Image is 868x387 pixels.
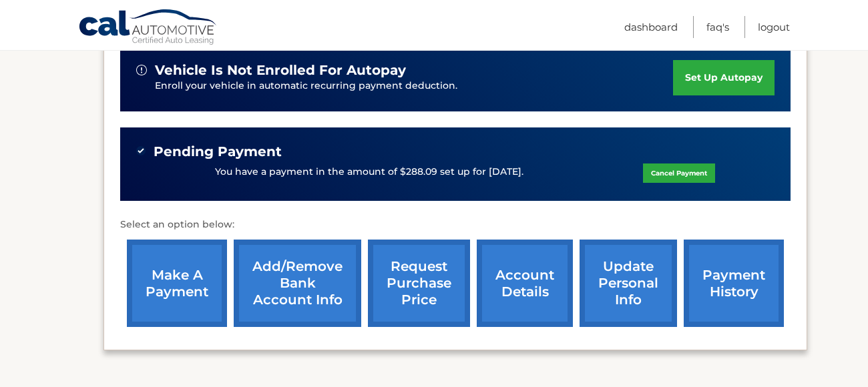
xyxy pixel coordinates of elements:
[120,217,791,233] p: Select an option below:
[127,240,227,327] a: make a payment
[136,146,146,155] img: check-green.svg
[368,240,470,327] a: request purchase price
[155,62,406,79] span: vehicle is not enrolled for autopay
[234,240,361,327] a: Add/Remove bank account info
[78,9,218,47] a: Cal Automotive
[758,16,790,38] a: Logout
[477,240,573,327] a: account details
[580,240,677,327] a: update personal info
[643,163,715,183] a: Cancel Payment
[684,240,784,327] a: payment history
[624,16,678,38] a: Dashboard
[136,65,147,75] img: alert-white.svg
[215,165,523,179] p: You have a payment in the amount of $288.09 set up for [DATE].
[154,143,282,160] span: Pending Payment
[673,60,775,95] a: set up autopay
[706,16,729,38] a: FAQ's
[155,79,673,93] p: Enroll your vehicle in automatic recurring payment deduction.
